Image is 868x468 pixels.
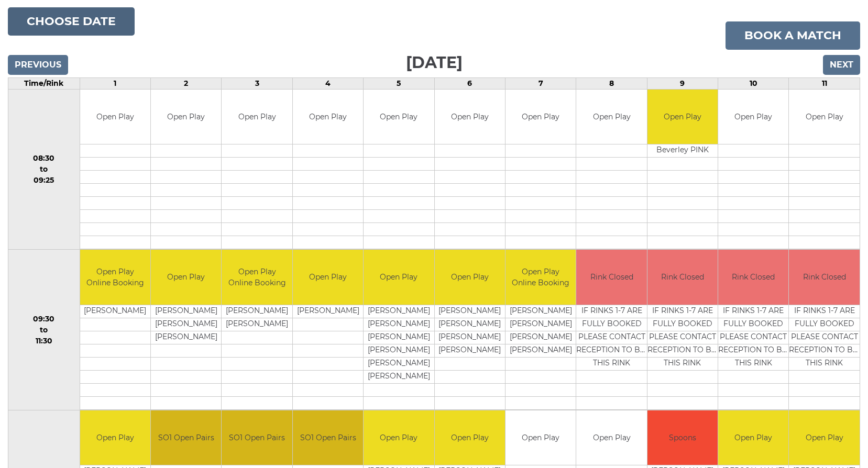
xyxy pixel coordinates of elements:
[647,410,718,465] td: Spoons
[506,331,576,344] td: [PERSON_NAME]
[435,410,505,465] td: Open Play
[789,318,860,331] td: FULLY BOOKED
[151,250,221,305] td: Open Play
[576,90,646,144] td: Open Play
[364,410,434,465] td: Open Play
[647,344,718,357] td: RECEPTION TO BOOK
[647,144,718,158] td: Beverley PINK
[434,77,505,89] td: 6
[789,410,860,465] td: Open Play
[435,344,505,357] td: [PERSON_NAME]
[151,318,221,331] td: [PERSON_NAME]
[364,331,434,344] td: [PERSON_NAME]
[8,7,135,36] button: Choose date
[222,250,292,305] td: Open Play Online Booking
[647,250,718,305] td: Rink Closed
[80,90,150,144] td: Open Play
[8,250,80,410] td: 09:30 to 11:30
[364,370,434,383] td: [PERSON_NAME]
[435,331,505,344] td: [PERSON_NAME]
[80,77,150,89] td: 1
[718,250,788,305] td: Rink Closed
[789,90,860,144] td: Open Play
[576,77,647,89] td: 8
[222,410,292,465] td: SO1 Open Pairs
[647,305,718,318] td: IF RINKS 1-7 ARE
[647,357,718,370] td: THIS RINK
[506,318,576,331] td: [PERSON_NAME]
[364,77,434,89] td: 5
[647,331,718,344] td: PLEASE CONTACT
[647,77,718,89] td: 9
[506,250,576,305] td: Open Play Online Booking
[151,90,221,144] td: Open Play
[151,77,222,89] td: 2
[292,77,363,89] td: 4
[80,305,150,318] td: [PERSON_NAME]
[293,250,363,305] td: Open Play
[80,250,150,305] td: Open Play Online Booking
[789,357,860,370] td: THIS RINK
[576,331,646,344] td: PLEASE CONTACT
[506,344,576,357] td: [PERSON_NAME]
[151,305,221,318] td: [PERSON_NAME]
[8,55,68,75] input: Previous
[718,77,789,89] td: 10
[222,318,292,331] td: [PERSON_NAME]
[151,410,221,465] td: SO1 Open Pairs
[576,318,646,331] td: FULLY BOOKED
[576,410,646,465] td: Open Play
[364,90,434,144] td: Open Play
[726,21,860,50] a: Book a match
[435,250,505,305] td: Open Play
[80,410,150,465] td: Open Play
[293,410,363,465] td: SO1 Open Pairs
[718,410,788,465] td: Open Play
[789,331,860,344] td: PLEASE CONTACT
[435,318,505,331] td: [PERSON_NAME]
[364,250,434,305] td: Open Play
[576,344,646,357] td: RECEPTION TO BOOK
[718,344,788,357] td: RECEPTION TO BOOK
[718,90,788,144] td: Open Play
[8,89,80,250] td: 08:30 to 09:25
[506,90,576,144] td: Open Play
[789,77,860,89] td: 11
[576,357,646,370] td: THIS RINK
[222,305,292,318] td: [PERSON_NAME]
[823,55,860,75] input: Next
[435,305,505,318] td: [PERSON_NAME]
[8,77,80,89] td: Time/Rink
[647,90,718,144] td: Open Play
[718,331,788,344] td: PLEASE CONTACT
[718,357,788,370] td: THIS RINK
[718,318,788,331] td: FULLY BOOKED
[647,318,718,331] td: FULLY BOOKED
[506,410,576,465] td: Open Play
[789,305,860,318] td: IF RINKS 1-7 ARE
[718,305,788,318] td: IF RINKS 1-7 ARE
[364,344,434,357] td: [PERSON_NAME]
[222,77,292,89] td: 3
[789,344,860,357] td: RECEPTION TO BOOK
[789,250,860,305] td: Rink Closed
[506,305,576,318] td: [PERSON_NAME]
[151,331,221,344] td: [PERSON_NAME]
[364,318,434,331] td: [PERSON_NAME]
[293,305,363,318] td: [PERSON_NAME]
[435,90,505,144] td: Open Play
[293,90,363,144] td: Open Play
[364,305,434,318] td: [PERSON_NAME]
[222,90,292,144] td: Open Play
[576,250,646,305] td: Rink Closed
[576,305,646,318] td: IF RINKS 1-7 ARE
[364,357,434,370] td: [PERSON_NAME]
[505,77,576,89] td: 7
